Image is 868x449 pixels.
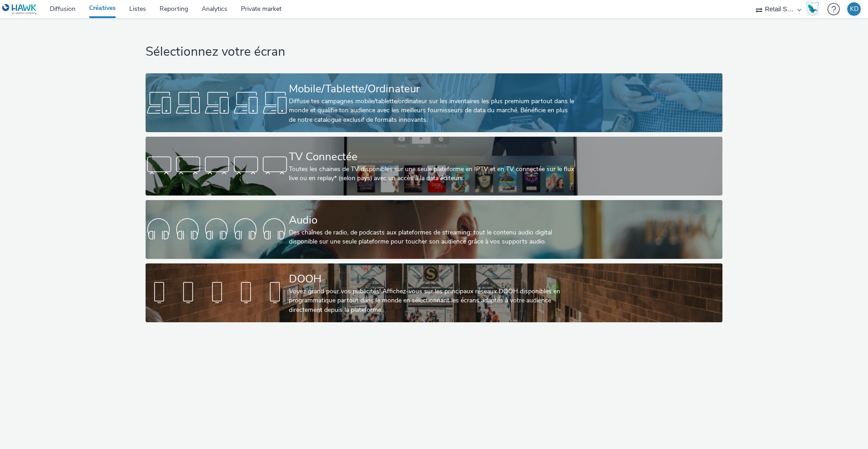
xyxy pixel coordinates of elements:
[2,4,37,15] img: undefined Logo
[146,200,722,259] a: AudioDes chaînes de radio, de podcasts aux plateformes de streaming: tout le contenu audio digita...
[289,165,576,183] div: Toutes les chaines de TV disponibles sur une seule plateforme en IPTV et en TV connectée sur le f...
[289,212,576,228] div: Audio
[850,2,859,16] div: KD
[146,73,722,132] a: Mobile/Tablette/OrdinateurDiffuse tes campagnes mobile/tablette/ordinateur sur les inventaires le...
[146,137,722,196] a: TV ConnectéeToutes les chaines de TV disponibles sur une seule plateforme en IPTV et en TV connec...
[146,263,722,322] a: DOOHVoyez grand pour vos publicités! Affichez-vous sur les principaux réseaux DOOH disponibles en...
[289,287,576,315] div: Voyez grand pour vos publicités! Affichez-vous sur les principaux réseaux DOOH disponibles en pro...
[289,271,576,287] div: DOOH
[146,43,722,61] h1: Sélectionnez votre écran
[289,149,576,165] div: TV Connectée
[289,228,576,247] div: Des chaînes de radio, de podcasts aux plateformes de streaming: tout le contenu audio digital dis...
[806,2,819,16] img: Hawk Academy
[806,2,823,16] a: Hawk Academy
[289,97,576,124] div: Diffuse tes campagnes mobile/tablette/ordinateur sur les inventaires les plus premium partout dan...
[289,81,576,97] div: Mobile/Tablette/Ordinateur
